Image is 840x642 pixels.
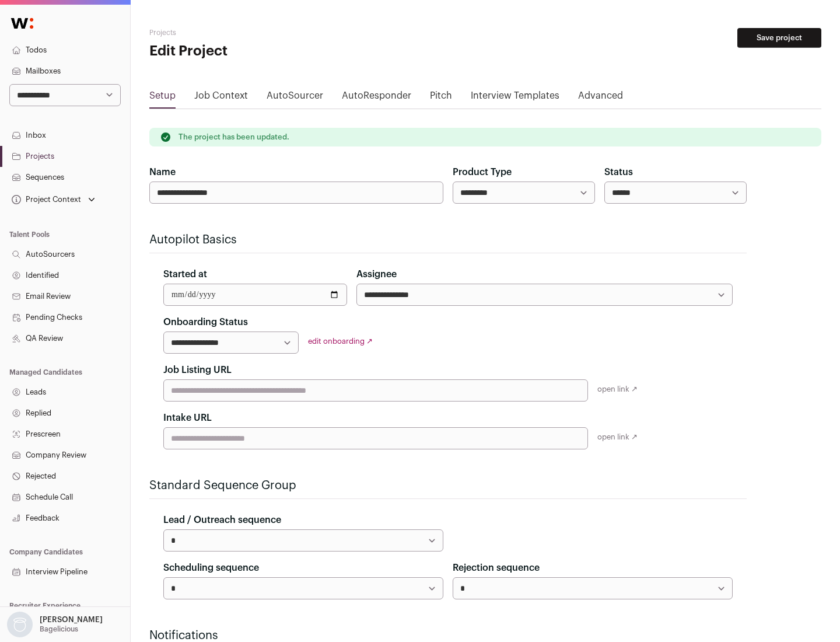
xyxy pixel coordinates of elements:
label: Product Type [453,165,512,179]
h2: Autopilot Basics [149,232,747,248]
label: Rejection sequence [453,561,540,575]
a: Interview Templates [471,89,559,107]
label: Status [604,165,633,179]
button: Save project [737,28,821,48]
a: Setup [149,89,176,107]
a: Pitch [430,89,452,107]
label: Onboarding Status [163,315,248,329]
button: Open dropdown [5,612,105,637]
a: Job Context [194,89,248,107]
p: Bagelicious [40,624,78,634]
h1: Edit Project [149,42,373,61]
label: Started at [163,267,207,281]
h2: Projects [149,28,373,37]
label: Job Listing URL [163,363,232,377]
label: Lead / Outreach sequence [163,513,281,527]
label: Intake URL [163,411,212,425]
label: Scheduling sequence [163,561,259,575]
h2: Standard Sequence Group [149,477,747,494]
label: Name [149,165,176,179]
a: AutoSourcer [267,89,323,107]
a: AutoResponder [342,89,411,107]
div: Project Context [9,195,81,204]
p: The project has been updated. [178,132,289,142]
label: Assignee [356,267,397,281]
button: Open dropdown [9,191,97,208]
img: Wellfound [5,12,40,35]
p: [PERSON_NAME] [40,615,103,624]
a: Advanced [578,89,623,107]
img: nopic.png [7,612,33,637]
a: edit onboarding ↗ [308,337,373,345]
